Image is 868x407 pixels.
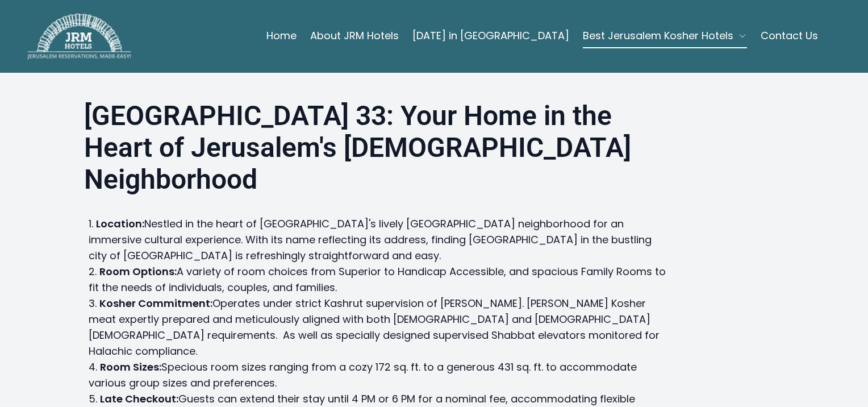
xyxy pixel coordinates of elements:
[99,296,212,310] strong: Kosher Commitment:
[96,217,144,231] strong: Location:
[100,360,161,374] strong: Room Sizes:
[89,264,666,296] li: A variety of room choices from Superior to Handicap Accessible, and spacious Family Rooms to fit ...
[99,264,177,279] strong: Room Options:
[27,14,131,59] img: JRM Hotels
[761,24,818,47] a: Contact Us
[266,24,297,47] a: Home
[100,392,178,406] strong: Late Checkout:
[89,216,666,264] li: Nestled in the heart of [GEOGRAPHIC_DATA]'s lively [GEOGRAPHIC_DATA] neighborhood for an immersiv...
[583,28,733,44] span: Best Jerusalem Kosher Hotels
[89,359,666,391] li: Specious room sizes ranging from a cozy 172 sq. ft. to a generous 431 sq. ft. to accommodate vari...
[412,24,569,47] a: [DATE] in [GEOGRAPHIC_DATA]
[583,24,747,47] button: Best Jerusalem Kosher Hotels
[310,24,399,47] a: About JRM Hotels
[84,99,631,196] strong: [GEOGRAPHIC_DATA] 33: Your Home in the Heart of Jerusalem's [DEMOGRAPHIC_DATA] Neighborhood
[89,296,666,359] li: Operates under strict Kashrut supervision of [PERSON_NAME]. [PERSON_NAME] Kosher meat expertly pr...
